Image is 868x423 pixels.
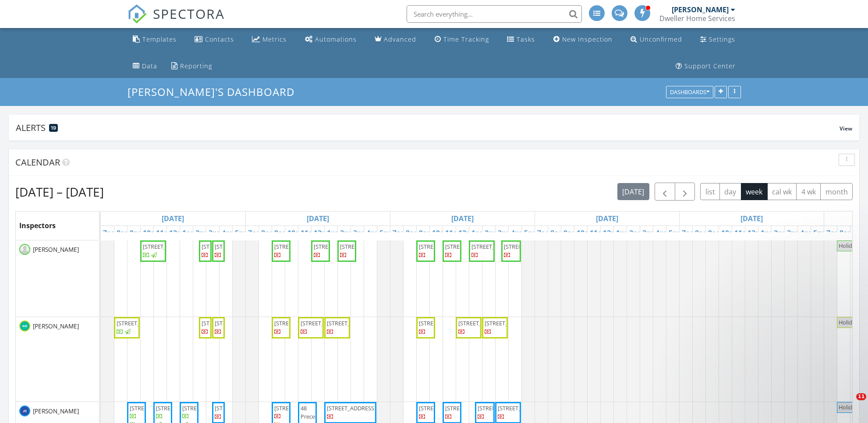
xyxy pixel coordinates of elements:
a: 12pm [312,226,335,240]
a: Automations (Advanced) [301,32,360,48]
span: [STREET_ADDRESS] [182,404,231,412]
div: Dashboards [670,89,709,95]
a: 2pm [772,226,791,240]
span: [STREET_ADDRESS] [202,319,251,327]
span: Holiday [839,242,858,250]
div: Tasks [517,35,535,43]
a: Tasks [503,32,539,48]
a: 7am [101,226,120,240]
div: Templates [142,35,177,43]
a: 10am [574,226,598,240]
a: 3pm [785,226,804,240]
a: 4pm [364,226,384,240]
span: [STREET_ADDRESS] [419,243,468,250]
button: Previous [655,183,675,201]
span: [STREET_ADDRESS] [419,404,468,412]
a: Time Tracking [431,32,492,48]
div: Alerts [16,122,840,134]
a: 11am [443,226,467,240]
a: 7am [535,226,555,240]
img: The Best Home Inspection Software - Spectora [128,4,147,24]
span: Inspectors [19,221,56,230]
a: 12pm [601,226,624,240]
a: 1pm [325,226,344,240]
a: 3pm [206,226,226,240]
span: SPECTORA [153,4,225,23]
a: 1pm [758,226,778,240]
span: [STREET_ADDRESS] [340,243,389,250]
div: Advanced [384,35,416,43]
div: Reporting [180,62,212,70]
button: Dashboards [666,86,713,99]
a: 12pm [745,226,769,240]
div: Dweller Home Services [659,14,735,23]
div: Settings [709,35,735,43]
a: Go to August 30, 2025 [594,211,620,226]
span: [STREET_ADDRESS] [458,319,507,327]
a: 4pm [509,226,528,240]
div: New Inspection [562,35,613,43]
a: 11am [588,226,611,240]
span: Holiday [839,318,858,326]
button: month [820,183,853,200]
button: Next [675,183,695,201]
a: 9am [561,226,581,240]
a: 11am [298,226,322,240]
a: 1pm [469,226,489,240]
button: list [700,183,720,200]
span: [STREET_ADDRESS] [215,243,264,250]
span: [PERSON_NAME] [31,245,81,254]
div: Data [142,62,157,70]
a: 8am [114,226,134,240]
a: Support Center [672,58,739,74]
span: [STREET_ADDRESS] [215,404,264,412]
a: 10am [719,226,743,240]
input: Search everything... [407,5,582,23]
a: 1pm [614,226,634,240]
button: week [741,183,768,200]
a: 3pm [640,226,660,240]
a: 5pm [377,226,397,240]
a: 10am [141,226,164,240]
a: Reporting [168,58,216,74]
a: 9am [272,226,292,240]
a: 4pm [220,226,239,240]
span: Calendar [15,156,60,168]
a: 7am [680,226,699,240]
a: Templates [129,32,180,48]
img: 2.jpg [19,405,30,416]
span: [STREET_ADDRESS] [504,243,553,250]
span: 11 [856,393,866,400]
a: Advanced [371,32,420,48]
span: [STREET_ADDRESS] [156,404,205,412]
a: 4pm [798,226,818,240]
a: 8am [548,226,568,240]
a: 5pm [666,226,686,240]
h2: [DATE] – [DATE] [15,183,104,201]
a: Contacts [191,32,237,48]
span: [STREET_ADDRESS] [274,319,323,327]
div: Contacts [205,35,234,43]
span: [STREET_ADDRESS] [445,404,494,412]
a: Go to August 27, 2025 [159,211,186,226]
div: [PERSON_NAME] [672,5,729,14]
a: 12pm [456,226,480,240]
a: 2pm [482,226,502,240]
span: [STREET_ADDRESS] [327,319,376,327]
span: View [840,125,852,132]
span: [STREET_ADDRESS] [301,319,350,327]
a: 9am [417,226,436,240]
a: 2pm [627,226,647,240]
a: New Inspection [550,32,616,48]
a: 9am [706,226,726,240]
a: Go to August 29, 2025 [449,211,476,226]
span: [STREET_ADDRESS] [485,319,534,327]
a: 3pm [496,226,515,240]
span: [STREET_ADDRESS] [215,319,264,327]
a: 7am [824,226,844,240]
span: [STREET_ADDRESS] [327,404,376,412]
a: 12pm [167,226,191,240]
a: 8am [404,226,423,240]
button: cal wk [767,183,797,200]
button: [DATE] [617,183,649,200]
